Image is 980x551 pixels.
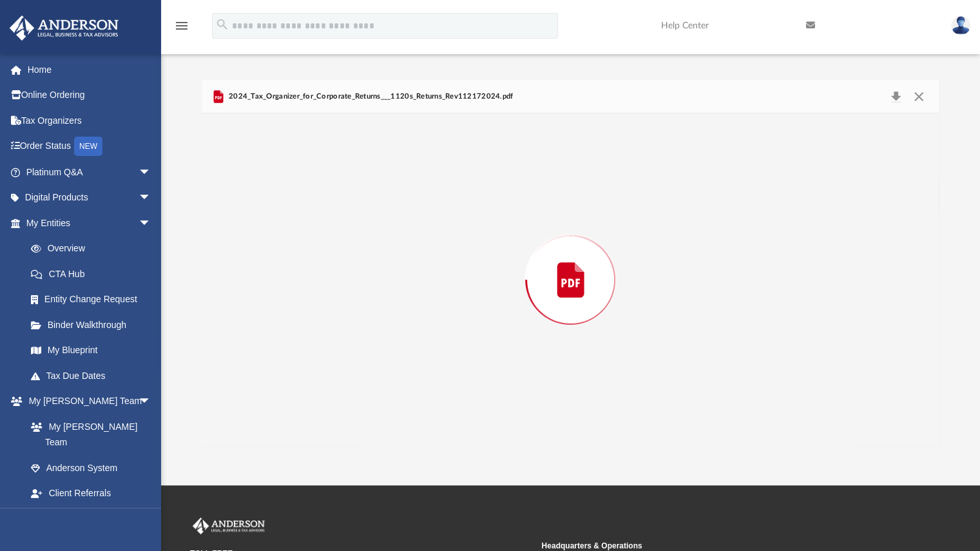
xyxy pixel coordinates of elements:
span: arrow_drop_down [139,159,164,186]
img: Anderson Advisors Platinum Portal [190,517,267,534]
a: Home [9,57,171,82]
span: arrow_drop_down [139,389,164,415]
a: Digital Productsarrow_drop_down [9,185,171,211]
a: Binder Walkthrough [18,312,171,338]
a: Overview [18,236,171,262]
div: NEW [74,137,102,156]
img: User Pic [951,16,970,35]
a: My Documentsarrow_drop_down [9,506,164,532]
a: My [PERSON_NAME] Teamarrow_drop_down [9,389,164,414]
a: My [PERSON_NAME] Team [18,414,158,455]
span: arrow_drop_down [139,210,164,237]
span: arrow_drop_down [139,506,164,532]
a: Platinum Q&Aarrow_drop_down [9,159,171,185]
span: arrow_drop_down [139,185,164,211]
button: Close [907,88,930,106]
span: 2024_Tax_Organizer_for_Corporate_Returns___1120s_Returns_Rev112172024.pdf [226,91,514,102]
a: menu [174,24,189,34]
a: My Entitiesarrow_drop_down [9,210,171,236]
a: Order StatusNEW [9,133,171,160]
a: Anderson System [18,455,164,481]
a: My Blueprint [18,338,164,363]
a: Online Ordering [9,82,171,108]
a: Client Referrals [18,481,164,507]
img: Anderson Advisors Platinum Portal [6,15,122,41]
a: Entity Change Request [18,287,171,313]
div: Preview [202,80,939,447]
button: Download [885,88,908,106]
i: menu [174,18,189,34]
a: CTA Hub [18,261,171,287]
a: Tax Organizers [9,108,171,133]
a: Tax Due Dates [18,363,171,389]
i: search [215,17,229,32]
